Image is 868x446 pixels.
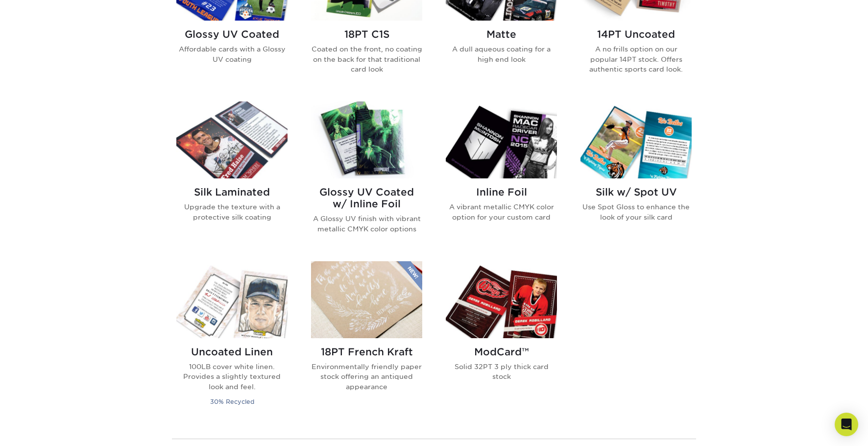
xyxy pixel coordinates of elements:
p: A vibrant metallic CMYK color option for your custom card [446,202,557,222]
img: 18PT French Kraft Trading Cards [311,261,422,338]
a: Silk w/ Spot UV Trading Cards Silk w/ Spot UV Use Spot Gloss to enhance the look of your silk card [580,101,692,249]
img: New Product [398,261,422,291]
p: Solid 32PT 3 ply thick card stock [446,362,557,382]
a: 18PT French Kraft Trading Cards 18PT French Kraft Environmentally friendly paper stock offering a... [311,261,422,419]
h2: Matte [446,28,557,40]
h2: Silk Laminated [176,186,288,198]
h2: 18PT French Kraft [311,346,422,358]
h2: Inline Foil [446,186,557,198]
img: Silk w/ Spot UV Trading Cards [580,101,692,178]
img: Glossy UV Coated w/ Inline Foil Trading Cards [311,101,422,178]
img: ModCard™ Trading Cards [446,261,557,338]
a: Inline Foil Trading Cards Inline Foil A vibrant metallic CMYK color option for your custom card [446,101,557,249]
h2: Glossy UV Coated w/ Inline Foil [311,186,422,210]
p: Upgrade the texture with a protective silk coating [176,202,288,222]
h2: 18PT C1S [311,28,422,40]
h2: 14PT Uncoated [580,28,692,40]
p: Affordable cards with a Glossy UV coating [176,44,288,64]
img: Uncoated Linen Trading Cards [176,261,288,338]
p: 100LB cover white linen. Provides a slightly textured look and feel. [176,362,288,392]
img: Silk Laminated Trading Cards [176,101,288,178]
a: Silk Laminated Trading Cards Silk Laminated Upgrade the texture with a protective silk coating [176,101,288,249]
a: Glossy UV Coated w/ Inline Foil Trading Cards Glossy UV Coated w/ Inline Foil A Glossy UV finish ... [311,101,422,249]
p: A dull aqueous coating for a high end look [446,44,557,64]
h2: Silk w/ Spot UV [580,186,692,198]
small: 30% Recycled [210,398,254,405]
p: Use Spot Gloss to enhance the look of your silk card [580,202,692,222]
iframe: Google Customer Reviews [2,416,83,443]
p: Coated on the front, no coating on the back for that traditional card look [311,44,422,74]
div: Open Intercom Messenger [835,413,858,436]
h2: Glossy UV Coated [176,28,288,40]
img: Inline Foil Trading Cards [446,101,557,178]
p: A Glossy UV finish with vibrant metallic CMYK color options [311,214,422,234]
a: Uncoated Linen Trading Cards Uncoated Linen 100LB cover white linen. Provides a slightly textured... [176,261,288,419]
p: A no frills option on our popular 14PT stock. Offers authentic sports card look. [580,44,692,74]
p: Environmentally friendly paper stock offering an antiqued appearance [311,362,422,392]
h2: Uncoated Linen [176,346,288,358]
h2: ModCard™ [446,346,557,358]
a: ModCard™ Trading Cards ModCard™ Solid 32PT 3 ply thick card stock [446,261,557,419]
